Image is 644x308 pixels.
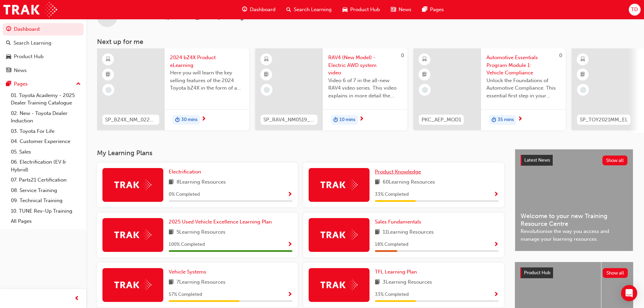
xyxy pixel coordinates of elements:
[494,242,499,248] span: Show Progress
[521,155,627,166] a: Latest NewsShow all
[8,136,84,147] a: 04. Customer Experience
[631,6,638,14] span: TD
[250,6,276,14] span: Dashboard
[6,81,11,87] span: pages-icon
[14,80,28,88] div: Pages
[413,48,566,130] a: 0PKC_AEP_MOD1Automotive Essentials Program Module 1: Vehicle ComplianceUnlock the Foundations of ...
[518,116,523,122] span: next-icon
[383,178,435,187] span: 60 Learning Resources
[494,192,499,198] span: Show Progress
[176,228,225,237] span: 5 Learning Resources
[559,52,562,58] span: 0
[350,6,380,14] span: Product Hub
[494,290,499,299] button: Show Progress
[237,3,281,17] a: guage-iconDashboard
[375,218,424,226] a: Sales Fundamentals
[422,5,427,14] span: pages-icon
[494,292,499,298] span: Show Progress
[169,291,202,299] span: 57 % Completed
[14,53,44,61] div: Product Hub
[6,54,11,60] span: car-icon
[201,116,206,122] span: next-icon
[422,116,461,124] span: PKC_AEP_MOD1
[263,116,315,124] span: SP_RAV4_NM0519_VID_006
[521,212,627,228] span: Welcome to your new Training Resource Centre
[169,168,204,176] a: Electrification
[8,147,84,157] a: 05. Sales
[114,180,151,190] img: Trak
[3,50,84,63] a: Product Hub
[281,3,337,17] a: search-iconSearch Learning
[580,116,628,124] span: SP_TOY2021MM_EL
[294,6,332,14] span: Search Learning
[170,54,244,69] span: 2024 bZ4X Product eLearning
[8,216,84,227] a: All Pages
[169,219,272,225] span: 2025 Used Vehicle Excellence Learning Plan
[8,185,84,196] a: 08. Service Training
[375,278,380,287] span: book-icon
[264,55,269,64] span: learningResourceType_ELEARNING-icon
[580,55,585,64] span: learningResourceType_ELEARNING-icon
[169,268,209,276] a: Vehicle Systems
[170,69,244,92] span: Here you will learn the key selling features of the 2024 Toyota bZ4X in the form of a virtual 6-p...
[76,80,81,89] span: up-icon
[320,230,358,240] img: Trak
[6,26,11,32] span: guage-icon
[375,191,409,198] span: 33 % Completed
[375,219,421,225] span: Sales Fundamentals
[14,67,27,74] div: News
[375,241,408,248] span: 18 % Completed
[328,54,402,77] span: RAV4 (New Model) - Electric AWD system video
[486,77,560,100] span: Unlock the Foundations of Automotive Compliance. This essential first step in your Automotive Ess...
[337,3,385,17] a: car-iconProduct Hub
[169,228,174,237] span: book-icon
[422,87,428,93] span: learningRecordVerb_NONE-icon
[629,4,641,16] button: TD
[3,2,57,17] a: Trak
[287,290,292,299] button: Show Progress
[114,280,151,290] img: Trak
[494,240,499,249] button: Show Progress
[106,70,111,79] span: booktick-icon
[6,40,11,46] span: search-icon
[375,228,380,237] span: book-icon
[401,52,404,58] span: 0
[8,195,84,206] a: 09. Technical Training
[14,39,51,47] div: Search Learning
[86,38,644,46] h3: Next up for me
[375,169,421,175] span: Product Knowledge
[286,5,291,14] span: search-icon
[339,116,355,124] span: 10 mins
[375,291,409,299] span: 33 % Completed
[524,270,550,276] span: Product Hub
[169,191,200,198] span: 0 % Completed
[3,78,84,90] button: Pages
[169,269,206,275] span: Vehicle Systems
[6,68,11,74] span: news-icon
[287,192,292,198] span: Show Progress
[320,180,358,190] img: Trak
[524,157,550,163] span: Latest News
[492,116,496,124] span: duration-icon
[255,48,407,130] a: 0SP_RAV4_NM0519_VID_006RAV4 (New Model) - Electric AWD system videoVideo 6 of 7 in the all-new RA...
[385,3,417,17] a: news-iconNews
[3,22,84,78] button: DashboardSearch LearningProduct HubNews
[169,169,201,175] span: Electrification
[287,242,292,248] span: Show Progress
[176,178,226,187] span: 8 Learning Resources
[8,206,84,216] a: 10. TUNE Rev-Up Training
[287,190,292,199] button: Show Progress
[494,190,499,199] button: Show Progress
[580,70,585,79] span: booktick-icon
[621,285,637,301] div: Open Intercom Messenger
[520,267,628,278] a: Product HubShow all
[375,178,380,187] span: book-icon
[486,54,560,77] span: Automotive Essentials Program Module 1: Vehicle Compliance
[498,116,514,124] span: 35 mins
[375,168,424,176] a: Product Knowledge
[74,294,79,303] span: prev-icon
[8,126,84,137] a: 03. Toyota For Life
[105,116,157,124] span: SP_BZ4X_NM_0224_EL01
[175,116,180,124] span: duration-icon
[417,3,449,17] a: pages-iconPages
